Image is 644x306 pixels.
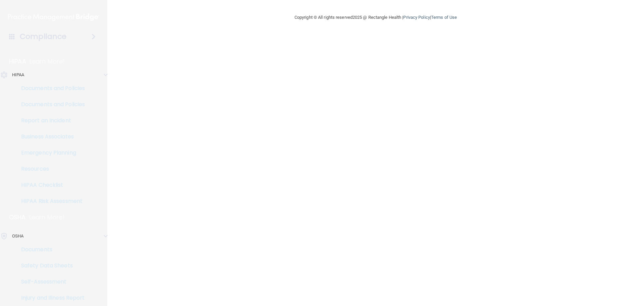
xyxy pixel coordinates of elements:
h4: Compliance [20,32,66,41]
p: HIPAA Checklist [4,182,96,188]
p: Learn More! [30,57,65,65]
p: Documents and Policies [4,85,96,92]
p: Self-Assessment [4,278,96,285]
p: OSHA [12,232,23,240]
p: Learn More! [29,213,65,221]
p: Business Associates [4,133,96,140]
p: HIPAA Risk Assessment [4,198,96,205]
p: HIPAA [9,57,26,65]
p: Report an Incident [4,117,96,124]
p: Resources [4,166,96,172]
p: OSHA [9,213,26,221]
p: Injury and Illness Report [4,295,96,301]
p: Safety Data Sheets [4,262,96,269]
img: PMB logo [8,10,99,24]
p: Emergency Planning [4,149,96,156]
p: HIPAA [12,71,24,79]
a: Terms of Use [431,15,457,20]
p: Documents and Policies [4,101,96,108]
a: Privacy Policy [403,15,430,20]
div: Copyright © All rights reserved 2025 @ Rectangle Health | | [253,7,498,28]
p: Documents [4,246,96,253]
